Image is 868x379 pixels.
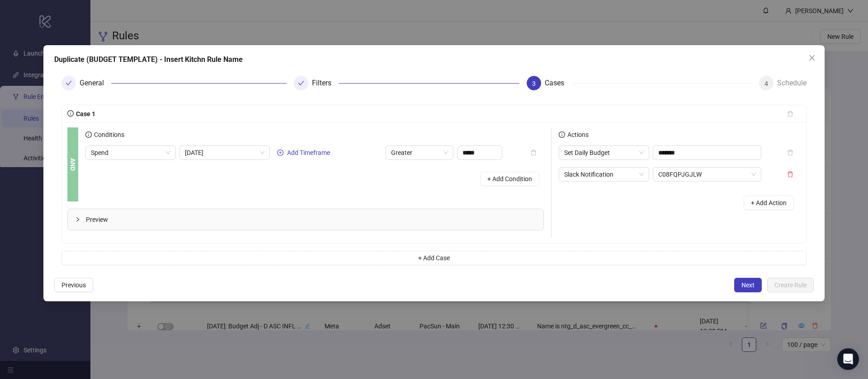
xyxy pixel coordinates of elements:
div: Filters [312,76,339,90]
button: delete [780,107,801,121]
span: check [298,80,304,86]
button: delete [523,145,544,160]
span: info-circle [85,131,92,138]
span: Previous [61,281,86,289]
button: Close [805,51,819,65]
span: + Add Condition [487,175,532,182]
button: + Add Condition [480,172,539,186]
div: Preview [68,209,543,230]
span: delete [787,171,793,178]
span: close [808,54,816,61]
span: Actions [565,131,589,138]
div: Duplicate (BUDGET TEMPLATE) - Insert Kitchn Rule Name [54,54,814,65]
div: General [80,76,111,90]
button: Create Rule [767,278,814,292]
button: + Add Case [61,251,807,265]
button: Next [734,278,762,292]
span: Slack Notification [564,168,644,181]
div: Cases [545,76,571,90]
button: delete [780,145,801,160]
span: Preview [86,215,536,225]
span: 3 [532,80,536,87]
span: Spend [91,146,170,159]
span: Next [741,281,755,289]
span: plus-circle [277,150,283,156]
span: check [66,80,72,86]
span: collapsed [75,217,80,222]
span: Yesterday [185,146,264,159]
b: AND [68,158,78,171]
span: 4 [764,80,768,87]
button: delete [780,167,801,182]
span: C08FQPJGJLW [658,168,756,181]
button: Previous [54,278,93,292]
span: info-circle [559,131,565,138]
span: info-circle [67,110,74,117]
div: Schedule [777,76,807,90]
button: + Add Action [744,196,794,210]
span: + Add Case [418,254,450,262]
div: Open Intercom Messenger [837,348,859,370]
span: Case 1 [74,110,95,117]
span: Add Timeframe [287,149,330,156]
button: Add Timeframe [274,147,334,158]
span: Set Daily Budget [564,146,644,159]
span: Conditions [92,131,124,138]
span: Greater [391,146,448,159]
span: + Add Action [751,199,787,206]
